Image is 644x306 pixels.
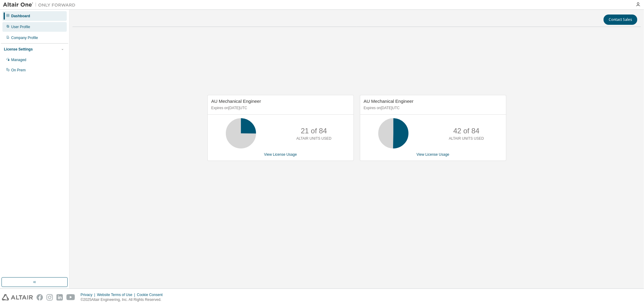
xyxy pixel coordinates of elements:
img: youtube.svg [66,294,75,301]
div: User Profile [11,24,30,29]
img: facebook.svg [37,294,43,301]
img: linkedin.svg [56,294,63,301]
div: Cookie Consent [137,292,166,297]
a: View License Usage [417,152,450,157]
p: ALTAIR UNITS USED [296,136,332,141]
p: 21 of 84 [301,126,327,136]
p: © 2025 Altair Engineering, Inc. All Rights Reserved. [81,297,166,302]
a: View License Usage [264,152,297,157]
img: altair_logo.svg [2,294,33,301]
div: License Settings [4,47,33,52]
div: Dashboard [11,14,30,18]
div: Managed [11,57,26,62]
div: On Prem [11,68,26,73]
p: Expires on [DATE] UTC [364,106,501,111]
p: ALTAIR UNITS USED [449,136,484,141]
div: Privacy [81,292,97,297]
button: Contact Sales [604,15,637,25]
span: AU Mechanical Engineer [364,99,414,104]
img: instagram.svg [46,294,53,301]
div: Company Profile [11,35,38,40]
img: Altair One [3,2,78,8]
p: Expires on [DATE] UTC [211,106,348,111]
p: 42 of 84 [453,126,479,136]
span: AU Mechanical Engineer [211,99,261,104]
div: Website Terms of Use [97,292,137,297]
